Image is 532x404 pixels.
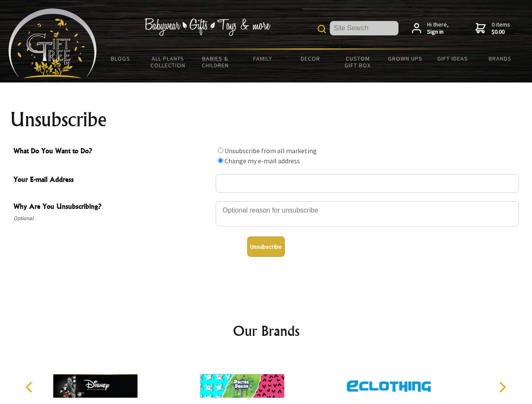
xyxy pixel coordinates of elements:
h1: Unsubscribe [10,109,522,130]
a: 0 items$0.00 [476,21,510,36]
textarea: Why Are You Unsubscribing? [216,201,519,226]
strong: $0.00 [492,28,510,36]
strong: Sign in [427,28,449,36]
button: Unsubscribe [247,237,285,257]
a: Family [239,50,287,67]
span: Your E-mail Address [13,174,211,186]
span: Optional [13,213,211,223]
img: Babywear - Gifts - Toys & more [144,18,270,36]
button: Next [493,378,511,396]
input: What Do You Want to Do? [218,148,223,153]
a: BLOGS [97,50,144,67]
img: Babyware - Gifts - Toys and more... [8,8,97,78]
a: Custom Gift Box [334,50,382,74]
label: Change my e-mail address [225,157,300,165]
h2: Our Brands [17,321,516,341]
img: product search [318,25,326,33]
input: What Do You Want to Do? [218,158,223,163]
button: Previous [21,378,40,396]
a: Hi there,Sign in [412,21,449,36]
input: Your E-mail Address [216,174,519,193]
span: What Do You Want to Do? [13,146,211,158]
input: Site Search [330,21,398,35]
a: Brands [476,50,524,67]
span: Hi there, [427,21,449,36]
span: 0 items [492,21,510,36]
a: Decor [286,50,334,67]
span: Why Are You Unsubscribing? [13,201,211,213]
a: Gift Ideas [429,50,476,67]
a: Babies & Children [192,50,239,74]
a: Grown Ups [381,50,429,67]
label: Unsubscribe from all marketing [225,146,317,155]
a: All Plants Collection [144,50,192,74]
